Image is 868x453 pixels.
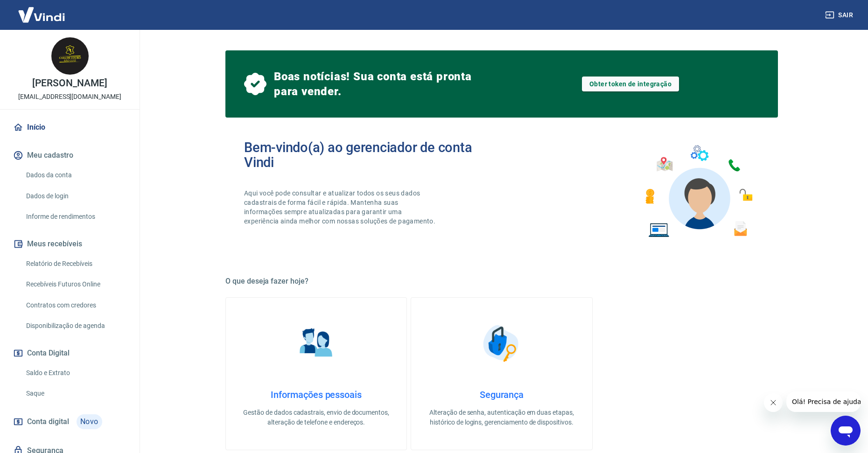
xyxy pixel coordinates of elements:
p: Alteração de senha, autenticação em duas etapas, histórico de logins, gerenciamento de dispositivos. [426,408,577,427]
h2: Bem-vindo(a) ao gerenciador de conta Vindi [244,140,502,170]
iframe: Fechar mensagem [764,393,783,412]
p: [EMAIL_ADDRESS][DOMAIN_NAME] [18,92,121,102]
a: Conta digitalNovo [11,411,128,433]
p: Gestão de dados cadastrais, envio de documentos, alteração de telefone e endereços. [241,408,392,427]
h5: O que deseja fazer hoje? [225,277,778,286]
a: Relatório de Recebíveis [22,254,128,273]
a: Informações pessoaisInformações pessoaisGestão de dados cadastrais, envio de documentos, alteraçã... [225,297,407,450]
a: Disponibilização de agenda [22,316,128,335]
a: Saque [22,384,128,403]
a: Dados de login [22,187,128,206]
a: Dados da conta [22,166,128,185]
button: Meu cadastro [11,145,128,166]
iframe: Botão para abrir a janela de mensagens [831,416,861,446]
a: Saldo e Extrato [22,363,128,383]
button: Conta Digital [11,343,128,363]
a: Obter token de integração [582,77,679,91]
button: Sair [823,7,857,24]
img: Vindi [11,0,72,29]
span: Conta digital [27,415,69,428]
img: Imagem de um avatar masculino com diversos icones exemplificando as funcionalidades do gerenciado... [637,140,759,243]
a: SegurançaSegurançaAlteração de senha, autenticação em duas etapas, histórico de logins, gerenciam... [411,297,592,450]
span: Olá! Precisa de ajuda? [6,7,78,14]
span: Novo [77,414,102,429]
img: Segurança [478,320,525,367]
button: Meus recebíveis [11,234,128,254]
h4: Informações pessoais [241,389,392,400]
img: 08a53025-34e7-4c2a-b49c-e62a41d0fbfe.jpeg [51,37,89,75]
a: Contratos com credores [22,296,128,315]
p: [PERSON_NAME] [32,78,107,88]
a: Informe de rendimentos [22,207,128,226]
span: Boas notícias! Sua conta está pronta para vender. [274,69,476,99]
a: Recebíveis Futuros Online [22,275,128,294]
a: Início [11,117,128,138]
img: Informações pessoais [293,320,340,367]
h4: Segurança [426,389,577,400]
p: Aqui você pode consultar e atualizar todos os seus dados cadastrais de forma fácil e rápida. Mant... [244,188,437,226]
iframe: Mensagem da empresa [786,391,861,412]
